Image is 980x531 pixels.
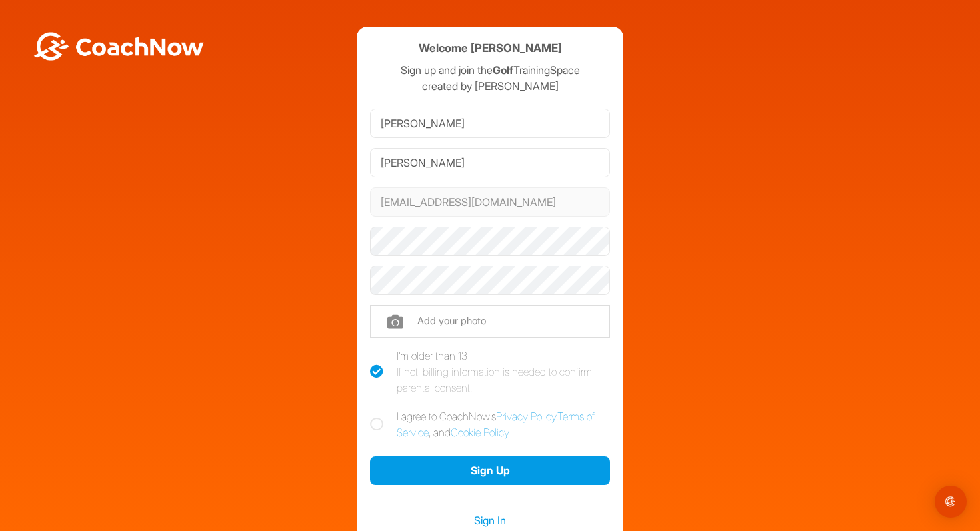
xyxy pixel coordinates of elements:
h4: Welcome [PERSON_NAME] [419,40,562,57]
p: Sign up and join the TrainingSpace [370,62,610,78]
input: Last Name [370,148,610,177]
div: If not, billing information is needed to confirm parental consent. [397,364,610,396]
a: Sign In [370,512,610,529]
label: I agree to CoachNow's , , and . [370,408,610,440]
div: I'm older than 13 [397,348,610,396]
p: created by [PERSON_NAME] [370,78,610,94]
input: Email [370,187,610,217]
a: Privacy Policy [496,410,556,423]
a: Terms of Service [397,410,595,439]
strong: Golf [493,63,513,77]
button: Sign Up [370,456,610,485]
div: Open Intercom Messenger [935,486,967,518]
img: BwLJSsUCoWCh5upNqxVrqldRgqLPVwmV24tXu5FoVAoFEpwwqQ3VIfuoInZCoVCoTD4vwADAC3ZFMkVEQFDAAAAAElFTkSuQmCC [32,32,205,61]
input: First Name [370,109,610,138]
a: Cookie Policy [451,426,509,439]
